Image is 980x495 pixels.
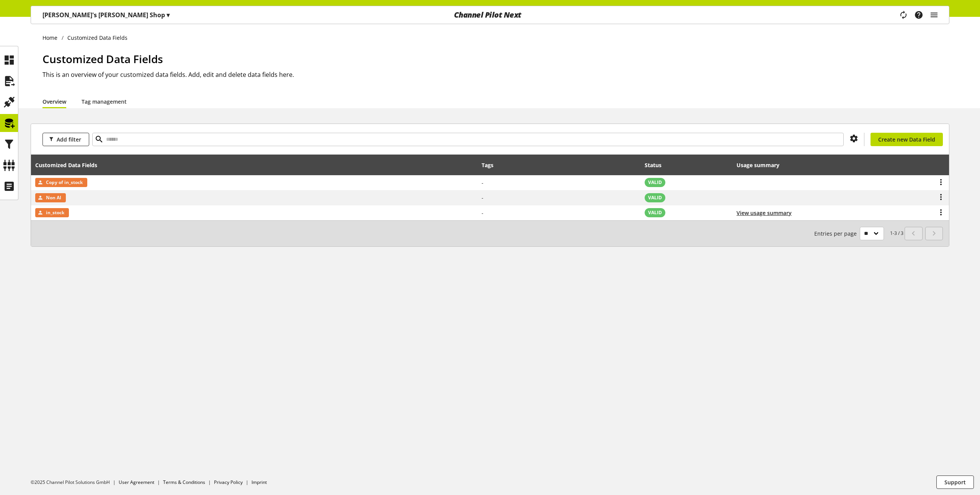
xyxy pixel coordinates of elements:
[46,208,64,217] span: in_stock
[42,52,163,66] span: Customized Data Fields
[648,194,662,201] span: VALID
[936,475,974,489] button: Support
[31,6,949,24] nav: main navigation
[645,161,669,169] div: Status
[42,98,66,106] a: Overview
[648,179,662,186] span: VALID
[482,194,483,201] span: -
[482,161,493,169] div: Tags
[42,70,949,79] h2: This is an overview of your customized data fields. Add, edit and delete data fields here.
[46,193,61,202] span: Non AI
[737,209,792,217] button: View usage summary
[35,161,105,169] div: Customized Data Fields
[871,133,943,146] a: Create new Data Field
[944,478,966,486] span: Support
[482,209,483,217] span: -
[482,179,483,186] span: -
[163,479,205,485] a: Terms & Conditions
[252,479,267,485] a: Imprint
[167,11,170,19] span: ▾
[42,10,170,20] p: [PERSON_NAME]'s [PERSON_NAME] Shop
[82,98,127,106] a: Tag management
[648,209,662,216] span: VALID
[42,34,62,42] a: Home
[31,479,119,486] li: ©2025 Channel Pilot Solutions GmbH
[214,479,243,485] a: Privacy Policy
[737,161,787,169] div: Usage summary
[42,133,89,146] button: Add filter
[119,479,154,485] a: User Agreement
[878,135,935,143] span: Create new Data Field
[814,227,903,240] small: 1-3 / 3
[57,135,81,143] span: Add filter
[46,178,83,187] span: Copy of in_stock
[814,230,860,238] span: Entries per page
